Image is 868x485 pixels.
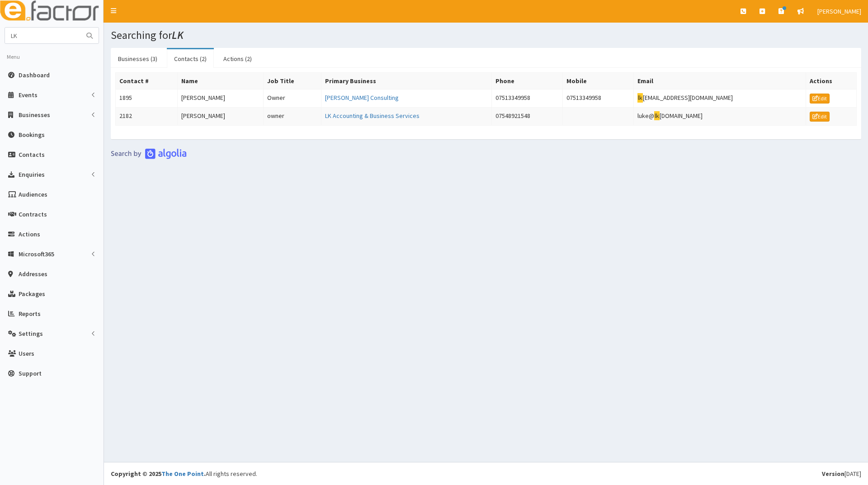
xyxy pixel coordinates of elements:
[116,89,178,108] td: 1895
[167,49,214,68] a: Contacts (2)
[19,210,47,218] span: Contracts
[633,107,806,125] td: luke@ [DOMAIN_NAME]
[116,107,178,125] td: 2182
[325,112,420,120] a: LK Accounting & Business Services
[822,469,861,478] div: [DATE]
[492,89,563,108] td: 07513349958
[263,73,321,89] th: Job Title
[817,7,861,15] span: [PERSON_NAME]
[19,270,47,278] span: Addresses
[810,94,830,104] a: Edit
[161,470,204,478] a: The One Point
[111,148,187,159] img: search-by-algolia-light-background.png
[325,94,399,102] a: [PERSON_NAME] Consulting
[19,170,45,179] span: Enquiries
[19,369,42,377] span: Support
[19,349,34,358] span: Users
[116,73,178,89] th: Contact #
[810,112,830,122] a: Edit
[19,290,45,298] span: Packages
[111,29,861,41] h1: Searching for
[19,71,50,79] span: Dashboard
[633,73,806,89] th: Email
[19,310,41,318] span: Reports
[492,107,563,125] td: 07548921548
[19,190,47,198] span: Audiences
[633,89,806,108] td: [EMAIL_ADDRESS][DOMAIN_NAME]
[637,93,643,103] mark: lk
[5,28,81,43] input: Search...
[19,250,54,258] span: Microsoft365
[19,91,38,99] span: Events
[263,107,321,125] td: owner
[492,73,563,89] th: Phone
[19,111,50,119] span: Businesses
[111,470,206,478] strong: Copyright © 2025 .
[177,89,263,108] td: [PERSON_NAME]
[177,107,263,125] td: [PERSON_NAME]
[216,49,259,68] a: Actions (2)
[822,470,844,478] b: Version
[19,330,43,338] span: Settings
[172,28,184,42] i: LK
[177,73,263,89] th: Name
[19,151,45,159] span: Contacts
[111,49,165,68] a: Businesses (3)
[19,131,45,139] span: Bookings
[19,230,40,238] span: Actions
[562,73,633,89] th: Mobile
[104,462,868,485] footer: All rights reserved.
[562,89,633,108] td: 07513349958
[806,73,857,89] th: Actions
[321,73,492,89] th: Primary Business
[263,89,321,108] td: Owner
[654,111,660,121] mark: lk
